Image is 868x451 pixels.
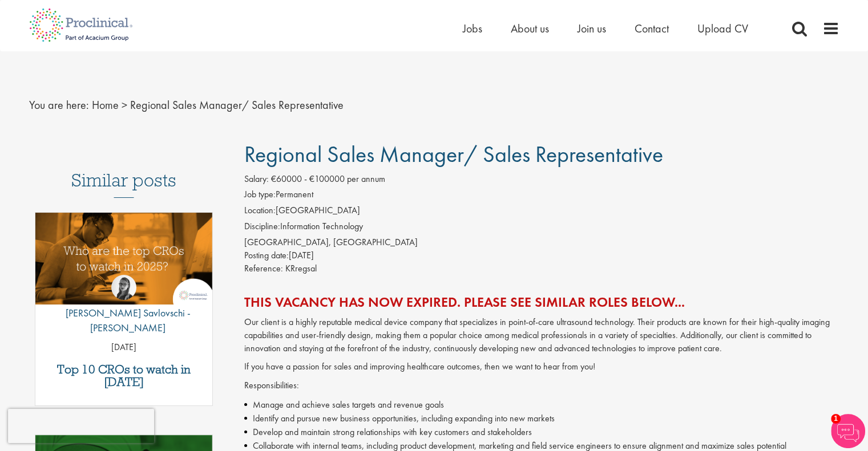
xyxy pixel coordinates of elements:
img: Theodora Savlovschi - Wicks [111,275,136,300]
img: Top 10 CROs 2025 | Proclinical [35,213,213,304]
label: Reference: [244,262,283,275]
span: Posting date: [244,249,289,261]
label: Salary: [244,173,269,186]
li: Manage and achieve sales targets and revenue goals [244,398,839,412]
p: Our client is a highly reputable medical device company that specializes in point-of-care ultraso... [244,316,839,355]
a: Top 10 CROs to watch in [DATE] [41,363,207,388]
span: KRregsal [285,262,317,274]
span: €60000 - €100000 per annum [271,173,385,185]
li: Permanent [244,188,839,204]
a: Theodora Savlovschi - Wicks [PERSON_NAME] Savlovschi - [PERSON_NAME] [35,275,213,340]
span: 1 [831,414,841,424]
p: If you have a passion for sales and improving healthcare outcomes, then we want to hear from you! [244,360,839,373]
p: Responsibilities: [244,379,839,392]
img: Chatbot [831,414,865,448]
a: Upload CV [697,21,748,36]
p: [DATE] [35,341,213,354]
li: Information Technology [244,220,839,236]
div: [GEOGRAPHIC_DATA], [GEOGRAPHIC_DATA] [244,236,839,249]
label: Job type: [244,188,276,201]
li: [GEOGRAPHIC_DATA] [244,204,839,220]
a: About us [511,21,549,36]
a: breadcrumb link [92,97,119,112]
label: Discipline: [244,220,280,233]
li: Identify and pursue new business opportunities, including expanding into new markets [244,412,839,425]
a: Contact [635,21,669,36]
div: [DATE] [244,249,839,262]
h2: This vacancy has now expired. Please see similar roles below... [244,295,839,310]
iframe: reCAPTCHA [8,409,154,443]
label: Location: [244,204,276,217]
span: You are here: [29,97,89,112]
a: Jobs [463,21,482,36]
p: [PERSON_NAME] Savlovschi - [PERSON_NAME] [35,306,213,335]
a: Join us [578,21,606,36]
span: Regional Sales Manager/ Sales Representative [244,140,663,169]
span: Regional Sales Manager/ Sales Representative [130,97,344,112]
h3: Similar posts [71,170,176,198]
span: > [122,97,127,112]
a: Link to a post [35,213,213,314]
li: Develop and maintain strong relationships with key customers and stakeholders [244,425,839,439]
